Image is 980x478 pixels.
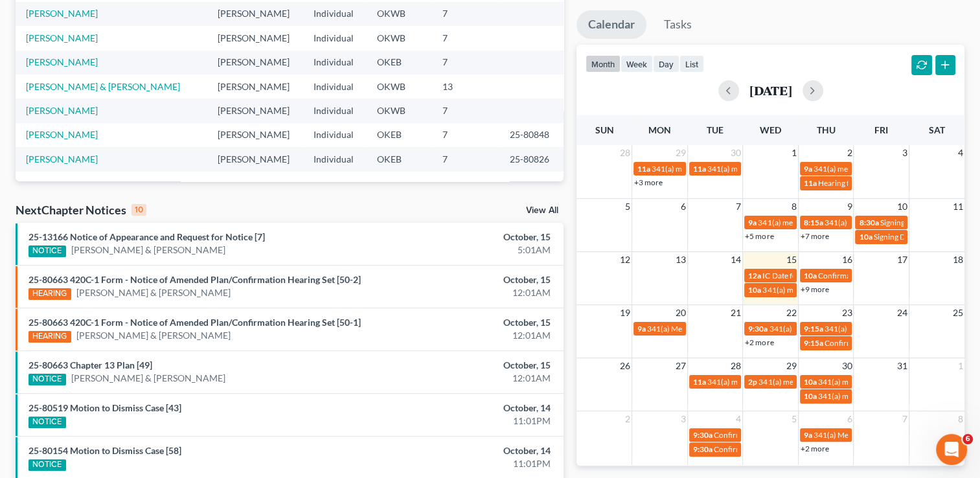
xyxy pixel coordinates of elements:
a: Calendar [576,10,646,39]
span: 9 [845,199,853,214]
span: 3 [901,145,909,161]
td: [PERSON_NAME] [207,51,303,74]
span: 15 [785,252,798,267]
span: 12 [619,252,632,267]
a: 25-80663 Chapter 13 Plan [49] [28,359,152,370]
span: Fri [874,124,888,135]
span: 3 [679,411,687,427]
span: 341(a) meeting for [PERSON_NAME] [758,377,883,387]
a: +7 more [801,231,829,241]
span: 31 [896,358,909,374]
span: Sun [595,124,614,135]
span: 2 [624,411,632,427]
td: [PERSON_NAME] [207,98,303,122]
button: week [621,55,653,73]
span: 29 [674,145,687,161]
span: 341(a) meeting for [PERSON_NAME] [814,164,939,174]
span: 341(a) meeting for [PERSON_NAME] [707,164,832,174]
td: Individual [303,26,366,50]
span: Confirmation hearing for [PERSON_NAME] & [PERSON_NAME] [714,430,929,440]
button: day [653,55,679,73]
span: 14 [729,252,742,267]
iframe: Intercom live chat [936,434,967,465]
span: 9a [637,324,646,334]
span: 341(a) meeting for [PERSON_NAME] [762,285,887,295]
span: 10a [804,391,817,401]
div: NOTICE [28,459,66,471]
span: 8:15a [804,218,823,227]
div: 12:01AM [385,286,551,299]
td: OKWB [367,26,433,50]
td: 25-80826 [499,147,564,171]
span: 25 [952,305,964,321]
span: 8:30a [859,218,878,227]
a: [PERSON_NAME] [26,56,98,67]
a: [PERSON_NAME] [26,32,98,43]
span: 30 [729,145,742,161]
span: Thu [817,124,836,135]
span: 341(a) meeting for [PERSON_NAME] & [PERSON_NAME] [707,377,901,387]
div: NextChapter Notices [16,202,146,218]
span: 11a [804,178,817,188]
span: 341(a) meeting for [PERSON_NAME] [652,164,777,174]
span: 10a [859,232,872,242]
div: October, 15 [385,316,551,329]
div: October, 15 [385,359,551,372]
span: IC Date for [PERSON_NAME] [762,271,861,280]
span: 9:30a [748,324,768,334]
div: NOTICE [28,416,66,428]
td: 7 [432,51,499,74]
div: 10 [131,204,146,216]
h2: [DATE] [749,84,792,97]
a: [PERSON_NAME] & [PERSON_NAME] [76,329,231,342]
a: [PERSON_NAME] & [PERSON_NAME] [76,286,231,299]
span: 29 [785,358,798,374]
span: 341(a) meeting for [PERSON_NAME] [818,391,943,401]
span: 10 [896,199,909,214]
div: 11:01PM [385,457,551,470]
span: 12a [748,271,761,280]
div: October, 15 [385,231,551,244]
div: 11:01PM [385,415,551,427]
a: +3 more [634,177,663,187]
span: 9:30a [693,444,712,454]
span: 11a [693,164,706,174]
span: 11a [637,164,650,174]
td: Individual [303,123,366,147]
span: 341(a) Meeting for [PERSON_NAME] [814,430,939,440]
td: OKEB [367,147,433,171]
td: 7 [432,98,499,122]
div: October, 14 [385,444,551,457]
a: [PERSON_NAME] [26,8,98,19]
span: Wed [760,124,781,135]
span: 6 [845,411,853,427]
td: [PERSON_NAME] [207,147,303,171]
span: 2p [748,377,757,387]
div: 5:01AM [385,244,551,256]
a: 25-80154 Motion to Dismiss Case [58] [28,445,181,456]
td: [PERSON_NAME] [207,26,303,50]
a: [PERSON_NAME] [26,105,98,116]
span: 19 [619,305,632,321]
td: OKEB [367,51,433,74]
a: 25-80519 Motion to Dismiss Case [43] [28,402,181,413]
span: 9:15a [804,338,823,348]
span: Tue [707,124,724,135]
td: OKWB [367,98,433,122]
div: NOTICE [28,374,66,385]
span: 8 [790,199,798,214]
span: 9a [748,218,757,227]
td: Individual [303,147,366,171]
a: [PERSON_NAME] [26,154,98,165]
span: 17 [896,252,909,267]
a: +9 more [801,284,829,294]
span: 16 [840,252,853,267]
span: 9:30a [693,430,712,440]
span: 9:15a [804,324,823,334]
span: 7 [735,199,742,214]
span: 2 [845,145,853,161]
td: [PERSON_NAME] [207,2,303,26]
span: 6 [963,434,973,444]
td: Individual [303,51,366,74]
span: 28 [729,358,742,374]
